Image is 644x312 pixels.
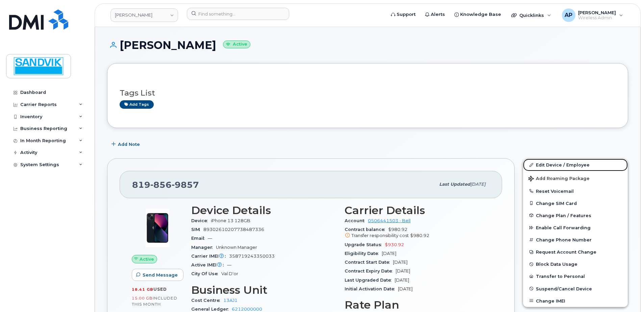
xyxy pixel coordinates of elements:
button: Request Account Change [523,246,628,258]
span: $980.92 [345,227,490,239]
span: Last Upgraded Date [345,278,395,283]
span: Eligibility Date [345,251,382,256]
span: [DATE] [398,286,413,291]
span: iPhone 13 128GB [211,218,250,223]
span: Initial Activation Date [345,286,398,291]
span: Contract balance [345,227,388,232]
button: Reset Voicemail [523,185,628,197]
span: 9857 [172,180,199,190]
span: Transfer responsibility cost [351,233,409,238]
a: 0506441503 - Bell [368,218,411,223]
span: City Of Use [191,271,221,276]
span: 819 [132,180,199,190]
a: 13AJ1 [223,298,238,303]
span: Device [191,218,211,223]
span: Val D'or [221,271,238,276]
span: Carrier IMEI [191,254,229,259]
span: Enable Call Forwarding [536,225,591,230]
span: Upgrade Status [345,242,385,247]
span: used [153,287,167,292]
span: 15.00 GB [132,296,153,301]
span: Manager [191,245,216,250]
span: Cost Centre [191,298,223,303]
span: 18.41 GB [132,287,153,292]
span: Add Roaming Package [528,176,590,182]
span: Send Message [143,272,178,278]
span: 358719243350033 [229,254,275,259]
button: Suspend/Cancel Device [523,283,628,295]
span: included this month [132,295,177,307]
button: Change IMEI [523,295,628,307]
span: [DATE] [393,260,407,265]
small: Active [223,41,250,48]
span: Email [191,236,208,241]
button: Enable Call Forwarding [523,222,628,234]
button: Add Roaming Package [523,171,628,185]
a: 6212000000 [232,307,262,312]
span: Account [345,218,368,223]
h3: Tags List [120,89,616,97]
span: Active IMEI [191,262,227,267]
span: [DATE] [395,278,409,283]
span: $930.92 [385,242,404,247]
span: SIM [191,227,203,232]
span: Contract Expiry Date [345,268,396,274]
span: Last updated [439,182,470,187]
h3: Business Unit [191,284,337,296]
span: Active [140,256,154,262]
span: [DATE] [396,268,410,274]
span: [DATE] [382,251,396,256]
button: Change SIM Card [523,197,628,209]
h1: [PERSON_NAME] [107,39,628,51]
button: Change Plan / Features [523,209,628,222]
span: General Ledger [191,307,232,312]
span: $980.92 [410,233,429,238]
button: Add Note [107,138,146,150]
span: Add Note [118,141,140,148]
a: Edit Device / Employee [523,159,628,171]
span: [DATE] [470,182,486,187]
span: — [208,236,212,241]
h3: Carrier Details [345,204,490,216]
button: Block Data Usage [523,258,628,270]
a: Add tags [120,100,154,109]
h3: Rate Plan [345,299,490,311]
span: Unknown Manager [216,245,257,250]
span: 89302610207738487336 [203,227,264,232]
span: Suspend/Cancel Device [536,286,592,291]
button: Change Phone Number [523,234,628,246]
span: — [227,262,231,267]
span: Change Plan / Features [536,213,591,218]
button: Send Message [132,269,183,281]
h3: Device Details [191,204,337,216]
span: 856 [150,180,172,190]
img: image20231002-3703462-1ig824h.jpeg [137,208,178,248]
button: Transfer to Personal [523,270,628,282]
span: Contract Start Date [345,260,393,265]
